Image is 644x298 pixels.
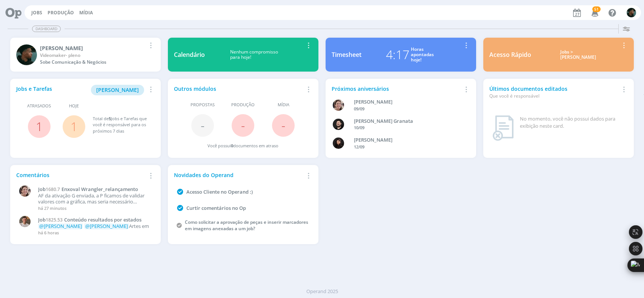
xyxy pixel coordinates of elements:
[85,223,128,229] span: @[PERSON_NAME]
[333,119,344,130] img: B
[109,116,111,121] span: 5
[40,52,146,59] div: Videomaker- pleno
[174,85,303,93] div: Outros módulos
[333,99,344,111] img: A
[186,188,253,195] a: Acesso Cliente no Operand :)
[19,216,31,227] img: T
[492,115,514,141] img: dashboard_not_found.png
[332,50,361,59] div: Timesheet
[29,10,45,16] button: Jobs
[174,171,303,179] div: Novidades do Operand
[626,6,636,19] button: K
[93,116,147,134] div: Total de Jobs e Tarefas que você é responsável para os próximos 7 dias
[16,85,146,95] div: Jobs e Tarefas
[489,93,619,99] div: Que você é responsável
[46,186,60,193] span: 1680.7
[231,143,233,148] span: 0
[185,219,308,232] a: Como solicitar a aprovação de peças e inserir marcadores em imagens anexadas a um job?
[91,86,144,93] a: [PERSON_NAME]
[19,185,31,197] img: A
[326,38,476,72] a: Timesheet4:17Horasapontadashoje!
[64,216,141,223] span: Conteúdo resultados por estados
[333,138,344,149] img: L
[592,6,601,12] span: 51
[489,85,619,99] div: Últimos documentos editados
[627,8,636,17] img: K
[201,117,204,133] span: -
[38,193,151,205] p: AF da ativação G enviada, a P ficamos de validar valores com a gráfica, mas seria necessário prod...
[241,117,245,133] span: -
[32,26,61,32] span: Dashboard
[38,217,151,223] a: Job1825.53Conteúdo resultados por estados
[191,102,215,108] span: Propostas
[587,6,602,20] button: 51
[46,217,63,223] span: 1825.53
[16,171,146,179] div: Comentários
[354,136,460,144] div: Luana da Silva de Andrade
[71,118,77,134] a: 1
[40,44,146,52] div: Kauan Franco
[231,102,255,108] span: Produção
[31,9,42,16] a: Jobs
[411,47,434,63] div: Horas apontadas hoje!
[281,117,285,133] span: -
[278,102,289,108] span: Mídia
[38,223,151,229] p: Artes em
[38,205,66,211] span: há 27 minutos
[69,103,79,109] span: Hoje
[16,44,37,65] img: K
[36,118,43,134] a: 1
[386,46,409,64] div: 4:17
[40,59,146,66] div: Sobe Comunicação & Negócios
[354,106,364,112] span: 09/09
[38,186,151,193] a: Job1680.7Enxoval Wrangler_relançamento
[10,38,161,72] a: K[PERSON_NAME]Videomaker- plenoSobe Comunicação & Negócios
[207,143,278,149] div: Você possui documentos em atraso
[77,10,95,16] button: Mídia
[61,186,138,193] span: Enxoval Wrangler_relançamento
[38,230,59,235] span: há 6 horas
[39,223,82,229] span: @[PERSON_NAME]
[520,115,625,130] div: No momento, você não possui dados para exibição neste card.
[79,9,93,16] a: Mídia
[354,144,364,150] span: 12/09
[489,50,531,59] div: Acesso Rápido
[332,85,461,93] div: Próximos aniversários
[354,98,460,106] div: Aline Beatriz Jackisch
[354,125,364,130] span: 10/09
[537,49,619,60] div: Jobs > [PERSON_NAME]
[27,103,51,109] span: Atrasados
[96,86,139,93] span: [PERSON_NAME]
[205,49,303,60] div: Nenhum compromisso para hoje!
[45,10,76,16] button: Produção
[174,50,205,59] div: Calendário
[354,118,460,125] div: Bruno Corralo Granata
[91,85,144,95] button: [PERSON_NAME]
[186,205,246,211] a: Curtir comentários no Op
[48,9,74,16] a: Produção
